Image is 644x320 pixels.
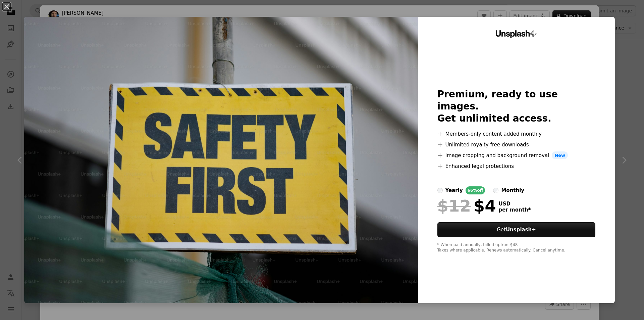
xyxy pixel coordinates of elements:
li: Members-only content added monthly [437,130,596,138]
div: $4 [437,197,496,215]
div: monthly [501,186,524,194]
strong: Unsplash+ [506,227,536,233]
span: per month * [499,207,531,213]
li: Image cropping and background removal [437,151,596,159]
div: yearly [445,186,463,194]
li: Unlimited royalty-free downloads [437,141,596,149]
span: $12 [437,197,471,215]
span: USD [499,201,531,207]
input: yearly66%off [437,188,443,193]
li: Enhanced legal protections [437,162,596,170]
span: New [552,151,568,159]
div: * When paid annually, billed upfront $48 Taxes where applicable. Renews automatically. Cancel any... [437,242,596,253]
button: GetUnsplash+ [437,222,596,237]
input: monthly [493,188,498,193]
h2: Premium, ready to use images. Get unlimited access. [437,88,596,125]
div: 66% off [466,186,485,194]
